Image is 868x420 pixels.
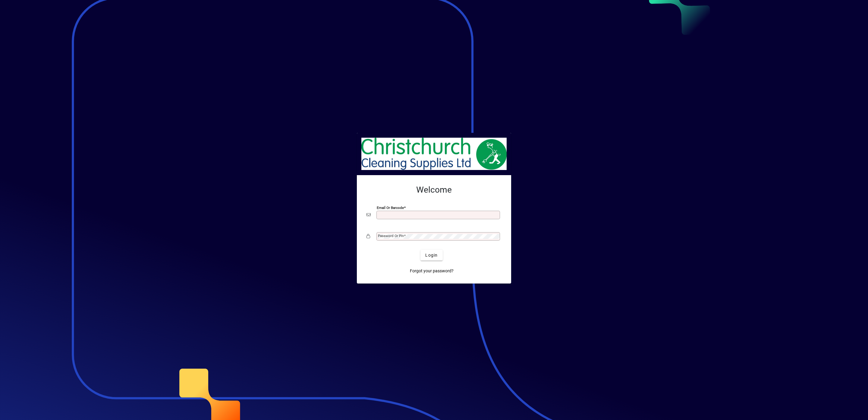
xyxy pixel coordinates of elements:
button: Login [420,250,442,261]
span: Login [425,252,438,258]
h2: Welcome [366,185,502,195]
mat-label: Email or Barcode [377,206,404,210]
mat-label: Password or Pin [378,234,404,238]
a: Forgot your password? [407,265,456,276]
span: Forgot your password? [410,268,454,274]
